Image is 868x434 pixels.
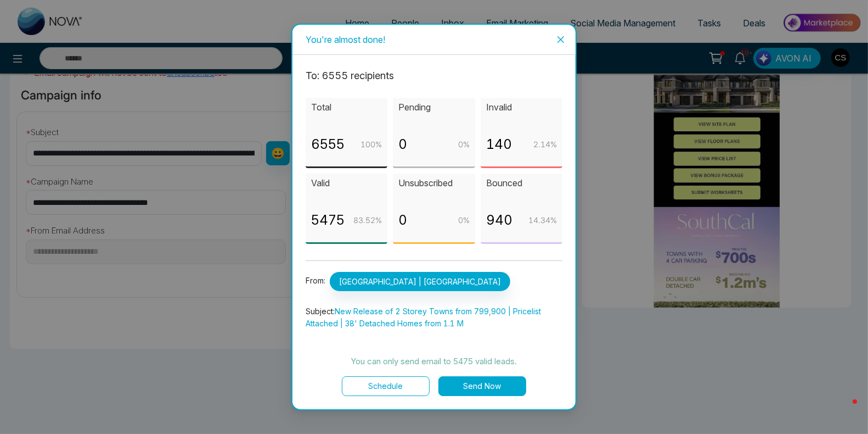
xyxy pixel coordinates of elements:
[353,214,382,226] p: 83.52 %
[330,272,510,291] span: [GEOGRAPHIC_DATA] | [GEOGRAPHIC_DATA]
[458,214,470,226] p: 0 %
[311,134,345,155] p: 6555
[486,101,557,114] p: Invalid
[458,138,470,151] p: 0 %
[831,397,857,423] iframe: Intercom live chat
[306,307,541,328] span: New Release of 2 Storey Towns from 799,900 | Pricelist Attached | 38' Detached Homes from 1.1 M
[486,210,512,231] p: 940
[398,176,469,190] p: Unsubscribed
[528,214,557,226] p: 14.34 %
[342,376,430,396] button: Schedule
[306,355,562,368] p: You can only send email to 5475 valid leads.
[533,138,557,151] p: 2.14 %
[398,134,407,155] p: 0
[306,272,562,291] p: From:
[306,34,562,46] div: You're almost done!
[486,176,557,190] p: Bounced
[546,25,576,54] button: Close
[311,176,382,190] p: Valid
[311,101,382,114] p: Total
[398,101,469,114] p: Pending
[306,305,562,330] p: Subject:
[486,134,512,155] p: 140
[398,210,407,231] p: 0
[438,376,526,396] button: Send Now
[556,35,565,44] span: close
[306,68,562,84] p: To: 6555 recipient s
[311,210,345,231] p: 5475
[360,138,382,151] p: 100 %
